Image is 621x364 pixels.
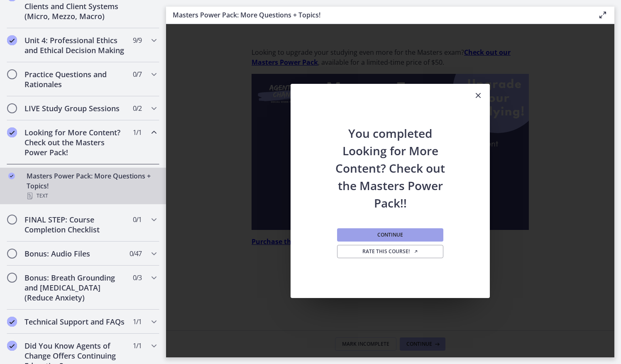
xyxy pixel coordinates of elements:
[27,171,156,201] div: Masters Power Pack: More Questions + Topics!
[133,35,142,45] span: 9 / 9
[133,215,142,225] span: 0 / 1
[24,317,126,327] h2: Technical Support and FAQs
[337,228,443,242] button: Continue
[7,341,17,351] i: Completed
[8,173,15,179] i: Completed
[335,108,445,212] h2: You completed Looking for More Content? Check out the Masters Power Pack!!
[130,249,142,259] span: 0 / 47
[377,232,403,238] span: Continue
[24,35,126,55] h2: Unit 4: Professional Ethics and Ethical Decision Making
[24,215,126,235] h2: FINAL STEP: Course Completion Checklist
[7,317,17,327] i: Completed
[362,248,418,255] span: Rate this course!
[27,191,156,201] div: Text
[24,127,126,157] h2: Looking for More Content? Check out the Masters Power Pack!
[133,69,142,79] span: 0 / 7
[467,84,490,108] button: Close
[133,127,142,137] span: 1 / 1
[133,317,142,327] span: 1 / 1
[173,10,584,20] h3: Masters Power Pack: More Questions + Topics!
[24,273,126,303] h2: Bonus: Breath Grounding and [MEDICAL_DATA] (Reduce Anxiety)
[24,103,126,113] h2: LIVE Study Group Sessions
[133,103,142,113] span: 0 / 2
[24,249,126,259] h2: Bonus: Audio Files
[133,273,142,283] span: 0 / 3
[24,69,126,89] h2: Practice Questions and Rationales
[7,35,17,45] i: Completed
[337,245,443,258] a: Rate this course! Opens in a new window
[133,341,142,351] span: 1 / 1
[7,127,17,137] i: Completed
[413,249,418,254] i: Opens in a new window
